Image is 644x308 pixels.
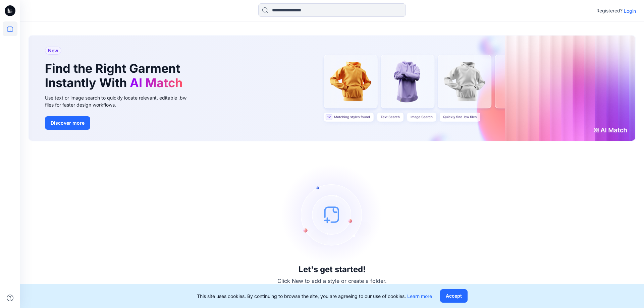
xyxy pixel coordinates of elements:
img: empty-state-image.svg [282,164,382,265]
button: Discover more [45,116,90,130]
h1: Find the Right Garment Instantly With [45,61,186,90]
h3: Let's get started! [299,265,366,274]
div: Use text or image search to quickly locate relevant, editable .bw files for faster design workflows. [45,94,196,108]
p: This site uses cookies. By continuing to browse the site, you are agreeing to our use of cookies. [197,293,432,300]
p: Login [624,7,636,14]
button: Accept [440,289,468,303]
p: Click New to add a style or create a folder. [277,277,387,285]
span: AI Match [130,75,182,90]
p: Registered? [596,7,623,15]
span: New [48,47,58,55]
a: Learn more [407,293,432,299]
